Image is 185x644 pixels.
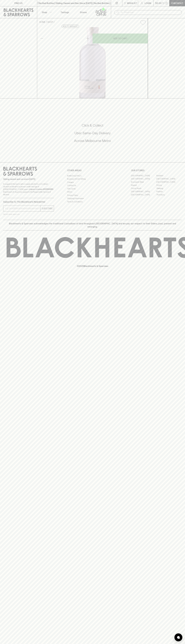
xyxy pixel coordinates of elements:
[131,177,156,180] a: [GEOGRAPHIC_DATA]
[14,2,23,5] p: FIND US
[29,188,53,190] strong: Liquor License #32064953
[93,34,148,43] button: ADD TO CART
[131,193,156,196] a: [GEOGRAPHIC_DATA]
[37,27,148,98] img: 26072.png
[42,11,47,14] p: Shop
[145,2,151,5] p: Login
[139,19,147,26] button: Add to wishlist
[67,187,118,190] a: Gift Cards
[3,200,54,203] p: Subscribe to The Blackhearts Newsletter
[156,177,182,180] a: [GEOGRAPHIC_DATA]
[67,177,118,181] a: Business & Bulk Gifting
[3,183,54,196] p: It is against the law to sell or supply alcohol to, or to obtain alcohol on behalf of a person un...
[131,187,156,190] a: Fitzroy North
[156,180,182,184] a: [GEOGRAPHIC_DATA]
[3,178,54,180] p: Sibling owned and run since [DATE]
[67,184,118,187] a: Contact Us
[62,25,79,28] button: Add to wishlist
[177,636,180,639] img: bubble-icon
[5,206,40,211] input: e.g. jane@blackheartsandsparrows.com.au
[74,6,93,18] a: Stores
[61,11,69,14] p: Tastings
[67,169,118,172] p: OTHER AREAS
[3,113,182,157] div: Call to action block
[127,2,137,5] p: Wishlist
[41,206,54,211] button: SUBSCRIBE
[131,174,156,177] a: [GEOGRAPHIC_DATA]
[166,2,167,4] p: 0
[5,222,180,228] p: Blackhearts & Sparrows acknowledges the traditional Custodians of land throughout [GEOGRAPHIC_DAT...
[156,187,182,190] a: Geelong
[155,2,162,5] p: $0.00
[56,6,74,18] a: Tastings
[113,37,127,40] p: ADD TO CART
[156,174,182,177] a: Braddon
[67,200,118,203] a: Terms & Conditions
[67,181,118,184] a: Careers
[67,197,118,200] a: Shipping Information
[131,169,182,172] p: OUR STORES
[67,190,118,194] a: FAQ's
[67,194,118,197] a: Privacy Policy
[131,190,156,193] a: [GEOGRAPHIC_DATA]
[121,10,180,15] input: Try "Pinot noir"
[131,184,156,187] a: Elwood
[156,184,182,187] a: Fitzroy
[156,190,182,193] a: Prahran
[3,123,182,128] h5: Click & Collect
[39,21,45,23] a: HOME
[131,180,156,184] a: Brunswick West
[171,2,183,5] p: Checkout
[67,174,118,177] a: Bottle Drop FAQ's
[3,139,182,143] h5: Across Melbourne Metro
[47,21,53,23] a: SHOP
[156,193,182,196] a: Thornbury
[3,131,182,135] h5: Uber Same-Day Delivery
[37,6,56,18] button: Shop
[3,213,54,216] p: We will never spam you
[42,207,53,210] p: SUBSCRIBE
[80,11,87,14] p: Stores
